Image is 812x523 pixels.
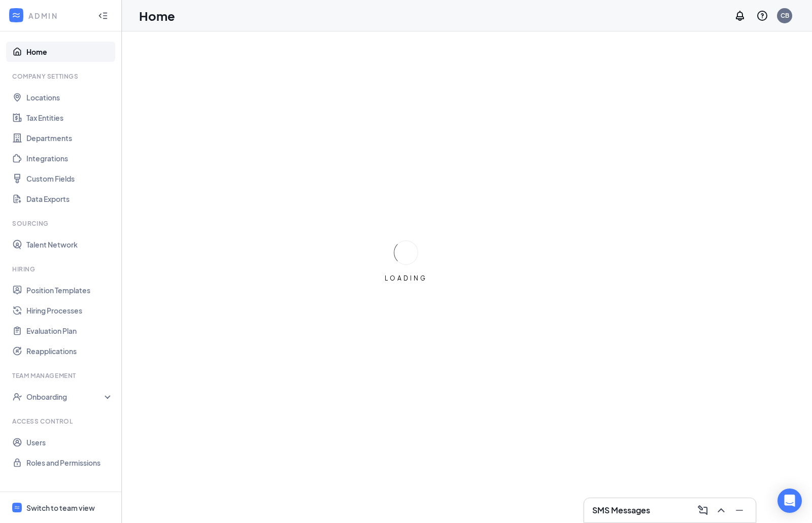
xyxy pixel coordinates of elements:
[731,502,748,518] button: Minimize
[26,42,113,62] a: Home
[695,502,711,518] button: ComposeMessage
[592,505,650,516] h3: SMS Messages
[26,189,113,209] a: Data Exports
[734,10,746,22] svg: Notifications
[26,87,113,108] a: Locations
[26,452,113,473] a: Roles and Permissions
[26,300,113,321] a: Hiring Processes
[26,108,113,128] a: Tax Entities
[12,72,111,81] div: Company Settings
[756,10,768,22] svg: QuestionInfo
[139,7,175,24] h1: Home
[715,504,727,516] svg: ChevronUp
[11,10,21,20] svg: WorkstreamLogo
[26,168,113,189] a: Custom Fields
[14,504,20,511] svg: WorkstreamLogo
[26,392,105,402] div: Onboarding
[26,148,113,168] a: Integrations
[26,234,113,255] a: Talent Network
[12,265,111,273] div: Hiring
[777,489,802,513] div: Open Intercom Messenger
[26,280,113,300] a: Position Templates
[733,504,746,516] svg: Minimize
[26,128,113,148] a: Departments
[713,502,729,518] button: ChevronUp
[26,503,95,513] div: Switch to team view
[26,432,113,452] a: Users
[12,417,111,426] div: Access control
[12,371,111,380] div: Team Management
[781,11,789,20] div: CB
[26,341,113,361] a: Reapplications
[12,392,22,402] svg: UserCheck
[12,219,111,228] div: Sourcing
[26,321,113,341] a: Evaluation Plan
[381,274,431,283] div: LOADING
[98,11,108,21] svg: Collapse
[28,11,89,21] div: ADMIN
[697,504,709,516] svg: ComposeMessage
